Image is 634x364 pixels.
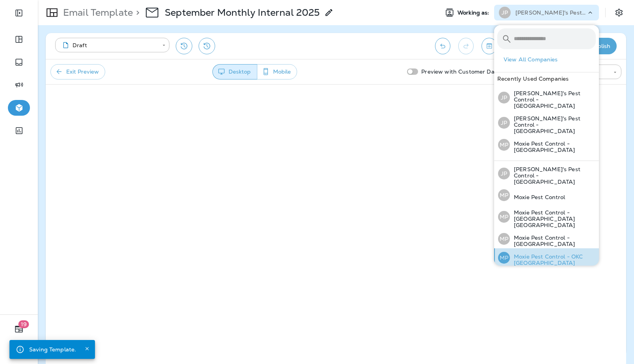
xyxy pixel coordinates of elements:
[498,168,510,179] div: JP
[498,189,510,201] div: MP
[435,38,450,54] button: Undo
[494,229,599,248] button: MPMoxie Pest Control - [GEOGRAPHIC_DATA]
[510,115,596,134] p: [PERSON_NAME]'s Pest Control - [GEOGRAPHIC_DATA]
[510,166,596,185] p: [PERSON_NAME]'s Pest Control - [GEOGRAPHIC_DATA]
[482,38,497,54] button: Toggle preview
[494,110,599,135] button: JP[PERSON_NAME]'s Pest Control - [GEOGRAPHIC_DATA]
[498,139,510,151] div: MP
[457,9,491,16] span: Working as:
[498,252,510,264] div: MP
[199,38,215,54] button: View Changelog
[498,233,510,245] div: MP
[176,38,192,54] button: Restore from previous version
[498,211,510,223] div: MP
[510,90,596,109] p: [PERSON_NAME]'s Pest Control - [GEOGRAPHIC_DATA]
[498,117,510,129] div: JP
[133,7,139,18] p: >
[50,64,105,79] button: Exit Preview
[494,135,599,154] button: MPMoxie Pest Control - [GEOGRAPHIC_DATA]
[165,7,320,18] p: September Monthly Internal 2025
[19,320,29,328] span: 19
[29,342,76,357] div: Saving Template.
[61,41,157,49] div: Draft
[494,248,599,267] button: MPMoxie Pest Control - OKC [GEOGRAPHIC_DATA]
[60,7,133,18] p: Email Template
[500,54,599,66] button: View All Companies
[494,161,599,186] button: JP[PERSON_NAME]'s Pest Control - [GEOGRAPHIC_DATA]
[418,65,503,78] p: Preview with Customer Data
[498,92,510,103] div: JP
[494,72,599,85] div: Recently Used Companies
[212,64,257,79] button: Desktop
[510,235,596,247] p: Moxie Pest Control - [GEOGRAPHIC_DATA]
[257,64,297,79] button: Mobile
[494,204,599,229] button: MPMoxie Pest Control - [GEOGRAPHIC_DATA] [GEOGRAPHIC_DATA]
[612,69,619,76] button: Open
[499,7,511,18] div: JP
[494,85,599,110] button: JP[PERSON_NAME]'s Pest Control - [GEOGRAPHIC_DATA]
[494,186,599,204] button: MPMoxie Pest Control
[510,209,596,228] p: Moxie Pest Control - [GEOGRAPHIC_DATA] [GEOGRAPHIC_DATA]
[510,194,565,200] p: Moxie Pest Control
[82,344,92,353] button: Close
[612,6,626,20] button: Settings
[8,321,30,337] button: 19
[510,253,596,266] p: Moxie Pest Control - OKC [GEOGRAPHIC_DATA]
[510,140,596,153] p: Moxie Pest Control - [GEOGRAPHIC_DATA]
[8,5,30,21] button: Expand Sidebar
[515,9,586,16] p: [PERSON_NAME]'s Pest Control - [GEOGRAPHIC_DATA]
